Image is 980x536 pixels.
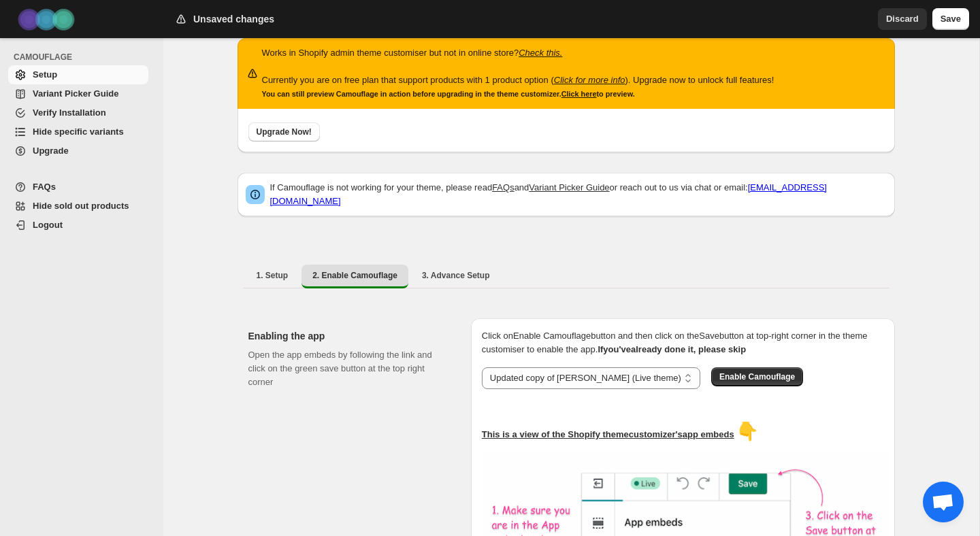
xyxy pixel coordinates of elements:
[932,8,969,30] button: Save
[561,90,597,98] a: Click here
[719,371,795,382] span: Enable Camouflage
[8,65,148,84] a: Setup
[33,182,56,192] span: FAQs
[262,46,774,60] p: Works in Shopify admin theme customiser but not in online store?
[8,122,148,141] a: Hide specific variants
[270,181,887,208] p: If Camouflage is not working for your theme, please read and or reach out to us via chat or email:
[257,270,289,281] span: 1. Setup
[8,197,148,216] a: Hide sold out products
[248,329,449,343] h2: Enabling the app
[8,178,148,197] a: FAQs
[257,127,312,137] span: Upgrade Now!
[33,88,118,99] span: Variant Picker Guide
[33,201,129,211] span: Hide sold out products
[923,482,964,522] a: Отворен чат
[33,220,63,230] span: Logout
[519,48,562,58] a: Check this.
[941,12,961,26] span: Save
[554,75,625,85] a: Click for more info
[33,127,124,137] span: Hide specific variants
[886,12,919,26] span: Discard
[312,270,397,281] span: 2. Enable Camouflage
[482,329,884,356] p: Click on Enable Camouflage button and then click on the Save button at top-right corner in the th...
[33,69,57,80] span: Setup
[262,90,635,98] small: You can still preview Camouflage in action before upgrading in the theme customizer. to preview.
[14,52,154,63] span: CAMOUFLAGE
[736,421,758,441] span: 👇
[8,141,148,161] a: Upgrade
[711,371,803,382] a: Enable Camouflage
[33,146,69,156] span: Upgrade
[529,182,609,192] a: Variant Picker Guide
[482,429,734,439] u: This is a view of the Shopify theme customizer's app embeds
[8,216,148,235] a: Logout
[492,182,514,192] a: FAQs
[33,107,106,118] span: Verify Installation
[422,270,490,281] span: 3. Advance Setup
[8,84,148,103] a: Variant Picker Guide
[598,344,746,354] b: If you've already done it, please skip
[262,73,774,87] p: Currently you are on free plan that support products with 1 product option ( ). Upgrade now to un...
[878,8,927,30] button: Discard
[248,122,320,141] button: Upgrade Now!
[8,103,148,122] a: Verify Installation
[711,367,803,386] button: Enable Camouflage
[193,12,274,26] h2: Unsaved changes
